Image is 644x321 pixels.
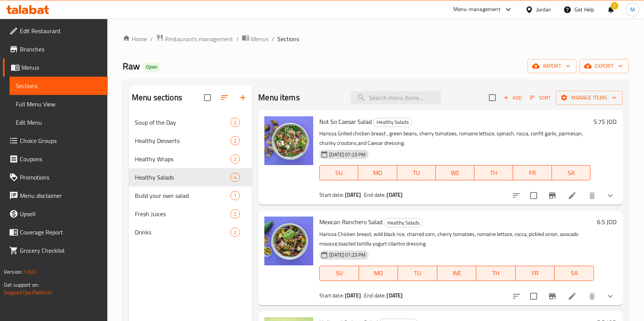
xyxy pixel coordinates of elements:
[3,58,108,77] a: Menus
[477,167,510,178] span: TH
[4,280,39,290] span: Get support on:
[264,116,313,165] img: Not So Caesar Salad
[387,291,403,300] b: [DATE]
[387,190,403,200] b: [DATE]
[436,165,474,180] button: WE
[319,190,344,200] span: Start date:
[231,156,239,163] span: 2
[534,61,570,71] span: import
[362,268,395,279] span: MO
[230,228,240,237] div: items
[583,186,601,205] button: delete
[135,191,230,200] span: Build your own salad
[231,210,239,218] span: 2
[20,154,102,164] span: Coupons
[230,154,240,164] div: items
[543,186,561,205] button: Branch-specific-item
[20,209,102,218] span: Upsell
[453,5,500,14] div: Menu-management
[319,129,591,148] p: Harissa Grilled chicken breast , green beans, cherry tomatoes, romaine lettuce, spinach, rocca, c...
[3,205,108,223] a: Upsell
[500,92,525,104] span: Add item
[358,165,397,180] button: MO
[326,151,369,158] span: [DATE] 07:23 PM
[319,165,358,180] button: SU
[20,228,102,237] span: Coverage Report
[230,191,240,200] div: items
[135,136,230,145] span: Healthy Desserts
[16,118,102,127] span: Edit Menu
[323,268,356,279] span: SU
[251,34,269,43] span: Menus
[440,268,474,279] span: WE
[199,90,215,106] span: Select all sections
[319,116,372,127] span: Not So Caesar Salad
[129,168,252,186] div: Healthy Salads4
[10,95,108,113] a: Full Menu View
[135,173,230,182] span: Healthy Salads
[400,167,433,178] span: TU
[16,81,102,90] span: Sections
[326,251,369,258] span: [DATE] 07:23 PM
[277,34,299,43] span: Sections
[230,173,240,182] div: items
[143,64,160,70] span: Open
[373,118,412,127] div: Healthy Salads
[319,216,382,228] span: Mexican Ranchero Salad
[439,167,471,178] span: WE
[231,229,239,236] span: 2
[20,191,102,200] span: Menu disclaimer
[555,167,587,178] span: SA
[568,191,577,200] a: Edit menu item
[500,92,525,104] button: Add
[568,292,577,301] a: Edit menu item
[236,34,239,43] li: /
[601,287,620,305] button: show more
[258,92,300,103] h2: Menu items
[527,59,576,73] button: import
[231,119,239,126] span: 2
[3,223,108,241] a: Coverage Report
[345,190,361,200] b: [DATE]
[123,34,629,44] nav: breadcrumb
[351,91,441,104] input: search
[230,118,240,127] div: items
[630,5,635,14] span: M
[513,165,552,180] button: FR
[10,113,108,132] a: Edit Menu
[231,137,239,144] span: 2
[526,288,542,304] span: Select to update
[516,167,549,178] span: FR
[3,22,108,40] a: Edit Restaurant
[579,59,629,73] button: export
[3,150,108,168] a: Coupons
[132,92,182,103] h2: Menu sections
[543,287,561,305] button: Branch-specific-item
[374,118,412,127] span: Healthy Salads
[10,77,108,95] a: Sections
[606,191,615,200] svg: Show Choices
[135,228,230,237] span: Drinks
[384,218,422,227] span: Healthy Salads
[264,217,313,265] img: Mexican Ranchero Salad
[597,217,616,227] h6: 6.5 JOD
[536,5,551,14] div: Jordan
[3,186,108,205] a: Menu disclaimer
[583,287,601,305] button: delete
[231,192,239,199] span: 1
[401,268,434,279] span: TU
[552,165,591,180] button: SA
[437,266,477,281] button: WE
[165,34,233,43] span: Restaurants management
[21,63,102,72] span: Menus
[507,287,526,305] button: sort-choices
[476,266,516,281] button: TH
[530,93,551,102] span: Sort
[528,92,553,104] button: Sort
[484,90,500,106] span: Select section
[319,230,594,249] p: Harissa Chicken breast, wild black rice, charred corn, cherry tomatoes, romaine lettuce, rocca, p...
[4,267,23,277] span: Version:
[143,63,160,72] div: Open
[20,246,102,255] span: Grocery Checklist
